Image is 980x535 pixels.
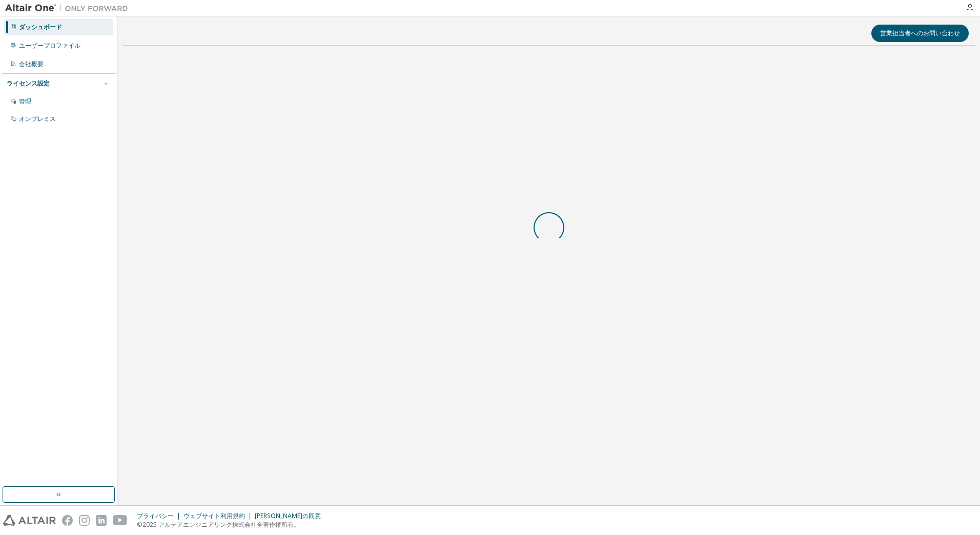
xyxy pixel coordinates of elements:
div: ライセンス設定 [7,79,50,88]
img: facebook.svg [62,515,73,526]
div: プライバシー [137,512,183,520]
div: 管理 [19,97,31,106]
font: 2025 アルテアエンジニアリング株式会社全著作権所有。 [142,520,300,529]
img: linkedin.svg [96,515,107,526]
button: 営業担当者へのお問い合わせ [871,25,969,42]
div: 会社概要 [19,60,44,68]
div: [PERSON_NAME]の同意 [255,512,327,520]
div: オンプレミス [19,115,56,123]
div: ダッシュボード [19,23,62,31]
img: altair_logo.svg [3,515,56,526]
p: © [137,520,327,529]
div: ウェブサイト利用規約 [183,512,255,520]
img: youtube.svg [113,515,128,526]
div: ユーザープロファイル [19,42,80,50]
img: instagram.svg [79,515,90,526]
img: アルタイルワン [5,3,133,13]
